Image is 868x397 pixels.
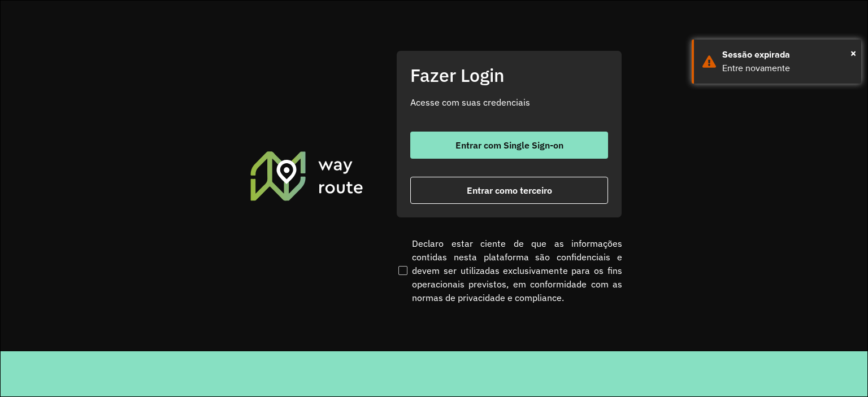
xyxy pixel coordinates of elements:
[722,62,853,75] div: Entre novamente
[850,45,856,62] button: Close
[410,64,608,86] h2: Fazer Login
[249,150,365,202] img: Roteirizador AmbevTech
[467,186,552,195] span: Entrar como terceiro
[410,177,608,204] button: button
[455,141,563,150] span: Entrar com Single Sign-on
[722,48,853,62] div: Sessão expirada
[410,132,608,159] button: button
[850,45,856,62] span: ×
[410,95,608,109] p: Acesse com suas credenciais
[396,237,622,304] label: Declaro estar ciente de que as informações contidas nesta plataforma são confidenciais e devem se...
